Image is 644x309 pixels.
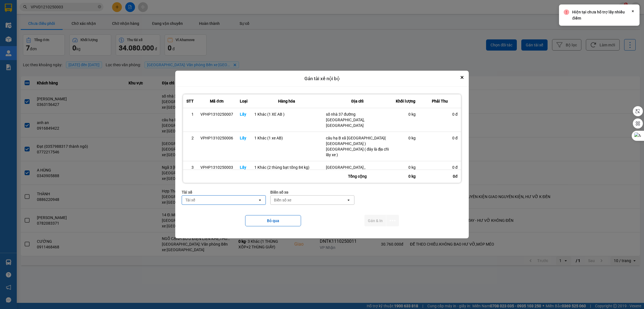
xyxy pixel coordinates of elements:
button: Gán & In [364,215,386,226]
svg: open [258,198,262,202]
div: 0 đ [422,111,458,117]
div: 3 [186,165,194,170]
div: Biển số xe [274,197,291,203]
div: 1 [186,111,194,117]
div: VPHP1310250006 [200,135,233,141]
button: Bỏ qua [245,215,301,226]
div: 1 Khác (2 thùng bạt tổng 84 kg) [254,165,319,170]
div: số nhà 37 đường [GEOGRAPHIC_DATA], [GEOGRAPHIC_DATA] [326,111,389,128]
div: Tổng cộng [323,170,392,183]
div: [GEOGRAPHIC_DATA] , [GEOGRAPHIC_DATA], [GEOGRAPHIC_DATA] [326,165,389,181]
span: CÔNG TY TNHH CHUYỂN PHÁT NHANH BẢO AN [49,19,103,29]
div: Hiện tại chưa hỗ trợ lấy nhiều điểm [572,9,631,21]
div: 0đ [419,170,461,183]
div: 1 Khác (1 XE AB ) [254,111,319,117]
div: 1 Khác (1 xe AB) [254,135,319,141]
div: Khối lượng [396,98,416,104]
svg: Close [631,9,635,13]
span: [PHONE_NUMBER] [2,19,42,29]
div: Tài xế [185,197,195,203]
strong: CSKH: [15,19,30,24]
strong: PHIẾU DÁN LÊN HÀNG [37,3,111,10]
div: STT [186,98,194,104]
div: 0 kg [396,135,416,141]
div: Phải Thu [422,98,458,104]
div: 2 [186,135,194,141]
div: Gán tài xế nội bộ [175,71,469,87]
div: 0 kg [396,111,416,117]
div: Tài xế [182,189,266,195]
div: Biển số xe [270,189,354,195]
div: Hàng hóa [254,98,319,104]
div: Lấy [240,135,248,141]
div: Lấy [240,111,248,117]
div: Lấy [240,165,248,170]
div: 0 đ [422,165,458,170]
div: Mã đơn [200,98,233,104]
svg: open [346,198,351,202]
div: câu hạ B xã [GEOGRAPHIC_DATA]( [GEOGRAPHIC_DATA] ) [GEOGRAPHIC_DATA] ( đây là địa chỉ lấy xe ) [326,135,389,158]
div: Địa chỉ [326,98,389,104]
div: 0 kg [396,165,416,170]
span: Mã đơn: VPHP1310250001 [2,34,86,41]
div: 0 đ [422,135,458,141]
div: 0 kg [392,170,419,183]
span: Ngày in phiếu: 11:37 ngày [35,11,113,17]
button: Close [459,74,465,81]
div: VPHP1310250007 [200,111,233,117]
div: VPHP1310250003 [200,165,233,170]
div: Loại [240,98,248,104]
div: dialog [175,71,469,239]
